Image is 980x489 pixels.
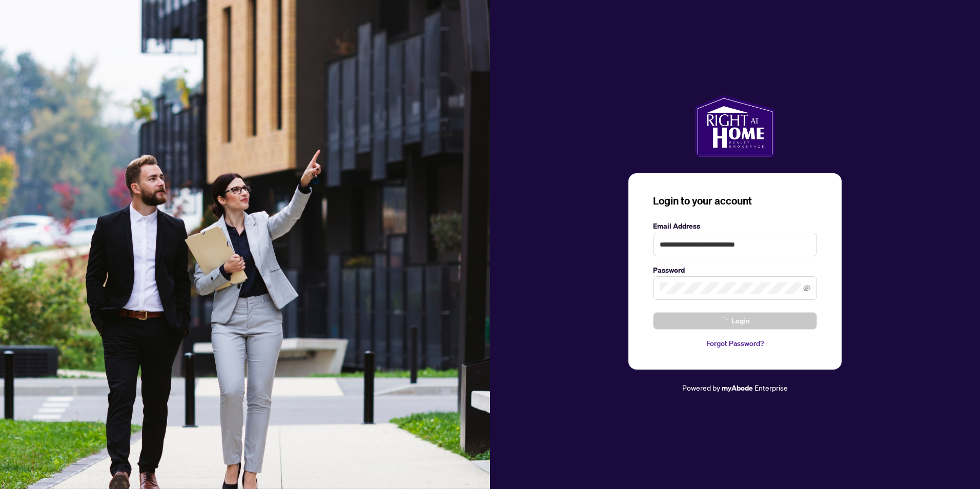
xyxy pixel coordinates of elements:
img: ma-logo [695,95,774,157]
label: Email Address [653,220,817,232]
a: Forgot Password? [653,338,817,349]
span: Powered by [682,383,720,392]
label: Password [653,264,817,276]
button: Login [653,312,817,330]
h3: Login to your account [653,194,817,208]
span: Enterprise [754,383,788,392]
a: myAbode [722,382,753,394]
span: eye-invisible [803,284,810,292]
